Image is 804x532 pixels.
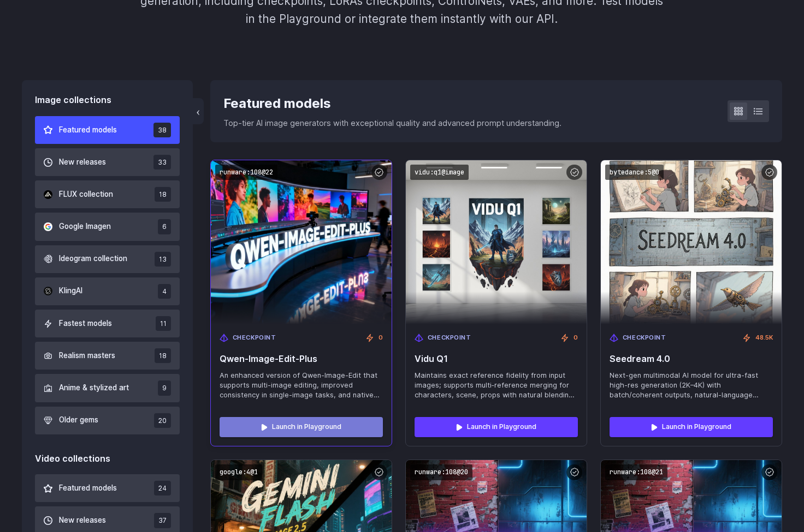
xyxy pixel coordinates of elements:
span: Checkpoint [233,333,276,343]
code: vidu:q1@image [410,165,469,180]
span: Anime & stylized art [59,382,129,394]
button: Google Imagen 6 [35,213,180,240]
span: 24 [154,481,171,495]
span: Featured models [59,482,117,494]
span: 18 [155,348,171,363]
span: Qwen-Image-Edit-Plus [220,354,383,364]
button: Ideogram collection 13 [35,245,180,273]
button: Featured models 38 [35,116,180,144]
span: FLUX collection [59,189,113,201]
span: 4 [158,284,171,299]
div: Video collections [35,452,180,466]
code: runware:108@21 [605,464,667,480]
span: 33 [153,155,171,170]
button: ‹ [193,98,204,124]
span: Seedream 4.0 [610,354,773,364]
span: 37 [154,513,171,528]
a: Launch in Playground [415,417,578,437]
span: 6 [158,219,171,234]
span: Featured models [59,124,117,136]
span: Realism masters [59,350,115,362]
p: Top-tier AI image generators with exceptional quality and advanced prompt understanding. [223,117,561,129]
span: 48.5K [755,333,773,343]
span: 13 [155,252,171,267]
span: Vidu Q1 [415,354,578,364]
span: Maintains exact reference fidelity from input images; supports multi‑reference merging for charac... [415,371,578,400]
button: KlingAI 4 [35,277,180,305]
span: Ideogram collection [59,253,127,265]
div: Image collections [35,93,180,107]
span: Checkpoint [623,333,666,343]
button: FLUX collection 18 [35,180,180,208]
span: Google Imagen [59,221,111,233]
img: Qwen-Image-Edit-Plus [202,152,400,332]
code: runware:108@22 [215,165,277,180]
img: Seedream 4.0 [601,160,782,324]
a: Launch in Playground [220,417,383,437]
code: bytedance:5@0 [605,165,664,180]
span: 20 [154,413,171,428]
span: KlingAI [59,285,82,297]
button: Realism masters 18 [35,342,180,370]
span: 11 [156,316,171,331]
button: Featured models 24 [35,474,180,502]
button: Fastest models 11 [35,310,180,337]
img: Vidu Q1 [406,160,587,324]
span: Fastest models [59,318,112,330]
span: New releases [59,515,106,527]
span: Checkpoint [428,333,471,343]
span: New releases [59,156,106,168]
button: Older gems 20 [35,407,180,434]
button: Anime & stylized art 9 [35,374,180,402]
div: Featured models [223,93,561,114]
button: New releases 33 [35,148,180,176]
span: 0 [574,333,578,343]
span: 0 [379,333,383,343]
span: Older gems [59,414,98,426]
code: runware:108@20 [410,464,472,480]
span: 38 [153,123,171,137]
span: An enhanced version of Qwen-Image-Edit that supports multi-image editing, improved consistency in... [220,371,383,400]
a: Launch in Playground [610,417,773,437]
span: Next-gen multimodal AI model for ultra-fast high-res generation (2K–4K) with batch/coherent outpu... [610,371,773,400]
span: 9 [158,380,171,395]
code: google:4@1 [215,464,262,480]
span: 18 [155,187,171,202]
